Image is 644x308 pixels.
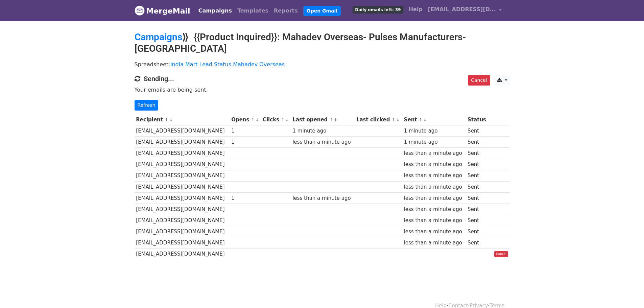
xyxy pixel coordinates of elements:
[291,114,355,125] th: Last opened
[135,31,510,54] h2: ⟫ {{Product Inquired}}: Mahadev Overseas- Pulses Manufacturers- [GEOGRAPHIC_DATA]
[135,125,230,137] td: [EMAIL_ADDRESS][DOMAIN_NAME]
[330,117,333,122] a: ↑
[466,237,488,248] td: Sent
[466,192,488,204] td: Sent
[468,75,490,86] a: Cancel
[466,159,488,170] td: Sent
[404,138,464,146] div: 1 minute ago
[466,204,488,215] td: Sent
[466,114,488,125] th: Status
[135,192,230,204] td: [EMAIL_ADDRESS][DOMAIN_NAME]
[425,3,504,19] a: [EMAIL_ADDRESS][DOMAIN_NAME]
[292,138,353,146] div: less than a minute ago
[135,204,230,215] td: [EMAIL_ADDRESS][DOMAIN_NAME]
[466,215,488,226] td: Sent
[135,75,510,83] h4: Sending...
[230,114,261,125] th: Opens
[428,5,496,14] span: [EMAIL_ADDRESS][DOMAIN_NAME]
[404,183,464,191] div: less than a minute ago
[303,6,341,16] a: Open Gmail
[404,239,464,247] div: less than a minute ago
[292,127,353,135] div: 1 minute ago
[404,127,464,135] div: 1 minute ago
[135,226,230,237] td: [EMAIL_ADDRESS][DOMAIN_NAME]
[135,114,230,125] th: Recipient
[135,5,145,16] img: MergeMail logo
[423,117,427,122] a: ↓
[231,138,259,146] div: 1
[334,117,337,122] a: ↓
[135,4,190,18] a: MergeMail
[494,251,508,258] a: Cancel
[165,117,168,122] a: ↑
[170,61,285,68] a: India Mart Lead Status Mahadev Overseas
[135,31,182,43] a: Campaigns
[396,117,400,122] a: ↓
[285,117,289,122] a: ↓
[235,4,271,18] a: Templates
[135,100,159,111] a: Refresh
[292,194,353,202] div: less than a minute ago
[135,215,230,226] td: [EMAIL_ADDRESS][DOMAIN_NAME]
[135,237,230,248] td: [EMAIL_ADDRESS][DOMAIN_NAME]
[135,148,230,159] td: [EMAIL_ADDRESS][DOMAIN_NAME]
[404,228,464,236] div: less than a minute ago
[466,226,488,237] td: Sent
[271,4,301,18] a: Reports
[350,3,406,16] a: Daily emails left: 39
[231,127,259,135] div: 1
[196,4,235,18] a: Campaigns
[135,137,230,148] td: [EMAIL_ADDRESS][DOMAIN_NAME]
[419,117,423,122] a: ↑
[353,6,403,14] span: Daily emails left: 39
[231,194,259,202] div: 1
[466,148,488,159] td: Sent
[135,159,230,170] td: [EMAIL_ADDRESS][DOMAIN_NAME]
[404,172,464,180] div: less than a minute ago
[404,161,464,168] div: less than a minute ago
[255,117,259,122] a: ↓
[169,117,173,122] a: ↓
[466,181,488,192] td: Sent
[404,194,464,202] div: less than a minute ago
[466,170,488,181] td: Sent
[402,114,466,125] th: Sent
[135,61,510,68] p: Spreadsheet:
[466,125,488,137] td: Sent
[466,137,488,148] td: Sent
[355,114,402,125] th: Last clicked
[135,181,230,192] td: [EMAIL_ADDRESS][DOMAIN_NAME]
[404,217,464,224] div: less than a minute ago
[251,117,255,122] a: ↑
[406,3,425,16] a: Help
[135,170,230,181] td: [EMAIL_ADDRESS][DOMAIN_NAME]
[281,117,285,122] a: ↑
[392,117,396,122] a: ↑
[404,206,464,213] div: less than a minute ago
[261,114,291,125] th: Clicks
[404,149,464,157] div: less than a minute ago
[135,248,230,260] td: [EMAIL_ADDRESS][DOMAIN_NAME]
[135,86,510,93] p: Your emails are being sent.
